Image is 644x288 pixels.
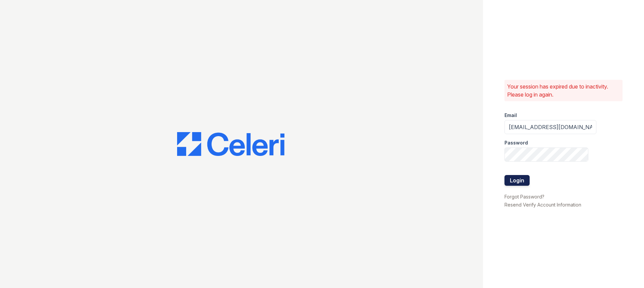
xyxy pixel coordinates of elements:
[177,132,284,156] img: CE_Logo_Blue-a8612792a0a2168367f1c8372b55b34899dd931a85d93a1a3d3e32e68fde9ad4.png
[504,202,581,208] a: Resend Verify Account Information
[504,139,528,146] label: Password
[507,82,620,99] p: Your session has expired due to inactivity. Please log in again.
[504,112,517,119] label: Email
[504,194,544,199] a: Forgot Password?
[504,175,530,186] button: Login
